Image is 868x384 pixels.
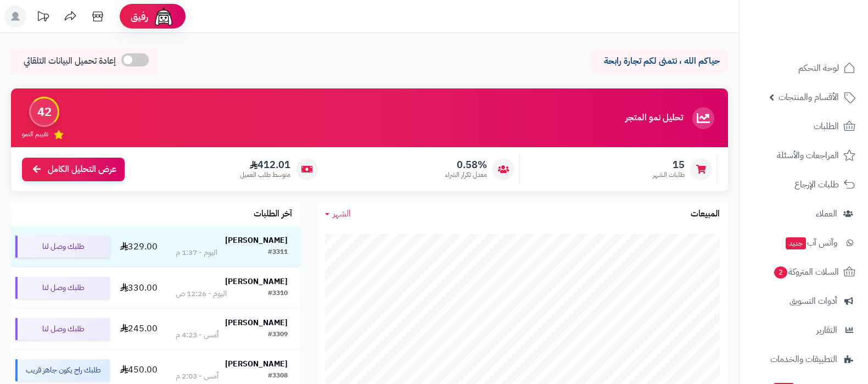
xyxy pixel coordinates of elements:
[746,259,861,285] a: السلات المتروكة2
[798,60,839,76] span: لوحة التحكم
[746,55,861,81] a: لوحة التحكم
[814,119,839,134] span: الطلبات
[785,235,837,251] span: وآتس آب
[445,170,487,180] span: معدل تكرار الشراء
[114,268,163,308] td: 330.00
[225,317,288,329] strong: [PERSON_NAME]
[325,208,351,220] a: الشهر
[268,247,288,258] div: #3311
[240,159,290,171] span: 412.01
[816,322,837,338] span: التقارير
[131,10,148,23] span: رفيق
[15,359,110,381] div: طلبك راح يكون جاهز قريب
[15,318,110,340] div: طلبك وصل لنا
[445,159,487,171] span: 0.58%
[24,55,116,68] span: إعادة تحميل البيانات التلقائي
[254,209,292,219] h3: آخر الطلبات
[268,288,288,299] div: #3310
[22,130,48,139] span: تقييم النمو
[225,358,288,370] strong: [PERSON_NAME]
[786,237,806,249] span: جديد
[114,226,163,267] td: 329.00
[114,309,163,349] td: 245.00
[15,236,110,258] div: طلبك وصل لنا
[240,170,290,180] span: متوسط طلب العميل
[746,317,861,343] a: التقارير
[653,159,685,171] span: 15
[225,235,288,246] strong: [PERSON_NAME]
[176,330,219,341] div: أمس - 4:23 م
[176,247,217,258] div: اليوم - 1:37 م
[770,352,837,367] span: التطبيقات والخدمات
[746,288,861,314] a: أدوات التسويق
[816,206,837,221] span: العملاء
[779,90,839,105] span: الأقسام والمنتجات
[777,148,839,163] span: المراجعات والأسئلة
[333,207,351,220] span: الشهر
[625,113,683,123] h3: تحليل نمو المتجر
[789,293,837,309] span: أدوات التسويق
[746,230,861,256] a: وآتس آبجديد
[746,201,861,227] a: العملاء
[691,209,720,219] h3: المبيعات
[29,5,57,30] a: تحديثات المنصة
[153,5,175,27] img: ai-face.png
[176,288,227,299] div: اليوم - 12:26 ص
[793,30,858,53] img: logo-2.png
[746,171,861,198] a: طلبات الإرجاع
[22,158,125,181] a: عرض التحليل الكامل
[774,266,787,279] span: 2
[746,346,861,372] a: التطبيقات والخدمات
[225,276,288,287] strong: [PERSON_NAME]
[773,264,839,280] span: السلات المتروكة
[794,177,839,192] span: طلبات الإرجاع
[48,163,116,176] span: عرض التحليل الكامل
[599,55,720,68] p: حياكم الله ، نتمنى لكم تجارة رابحة
[268,330,288,341] div: #3309
[653,170,685,180] span: طلبات الشهر
[746,142,861,169] a: المراجعات والأسئلة
[268,371,288,382] div: #3308
[746,113,861,140] a: الطلبات
[15,277,110,299] div: طلبك وصل لنا
[176,371,219,382] div: أمس - 2:03 م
